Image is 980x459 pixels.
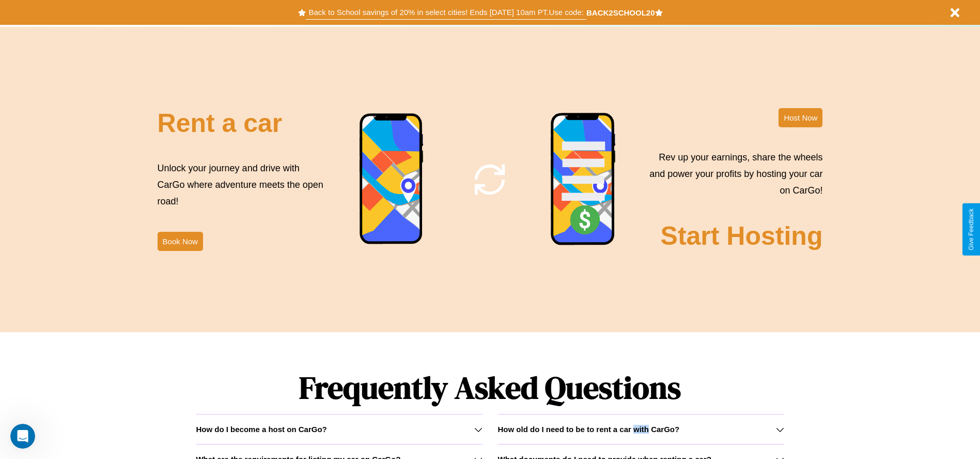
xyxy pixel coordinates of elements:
[158,232,203,251] button: Book Now
[498,425,680,434] h3: How old do I need to be to rent a car with CarGo?
[196,425,326,434] h3: How do I become a host on CarGo?
[968,209,975,250] div: Give Feedback
[196,361,784,414] h1: Frequently Asked Questions
[550,112,616,247] img: phone
[643,149,822,199] p: Rev up your earnings, share the wheels and power your profits by hosting your car on CarGo!
[586,8,655,17] b: BACK2SCHOOL20
[10,424,35,449] iframe: Intercom live chat
[158,160,327,210] p: Unlock your journey and drive with CarGo where adventure meets the open road!
[306,5,586,20] button: Back to School savings of 20% in select cities! Ends [DATE] 10am PT.Use code:
[359,113,424,246] img: phone
[661,221,823,251] h2: Start Hosting
[158,108,283,138] h2: Rent a car
[779,108,822,127] button: Host Now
